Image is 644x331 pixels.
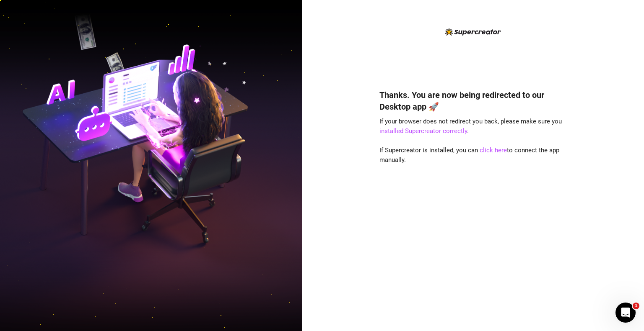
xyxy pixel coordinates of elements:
[379,118,562,135] span: If your browser does not redirect you back, please make sure you .
[379,89,566,113] h4: Thanks. You are now being redirected to our Desktop app 🚀
[615,303,636,323] iframe: Intercom live chat
[445,28,501,36] img: logo-BBDzfeDw.svg
[633,303,639,309] span: 1
[379,127,467,135] a: installed Supercreator correctly
[379,146,559,164] span: If Supercreator is installed, you can to connect the app manually.
[480,146,507,154] a: click here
